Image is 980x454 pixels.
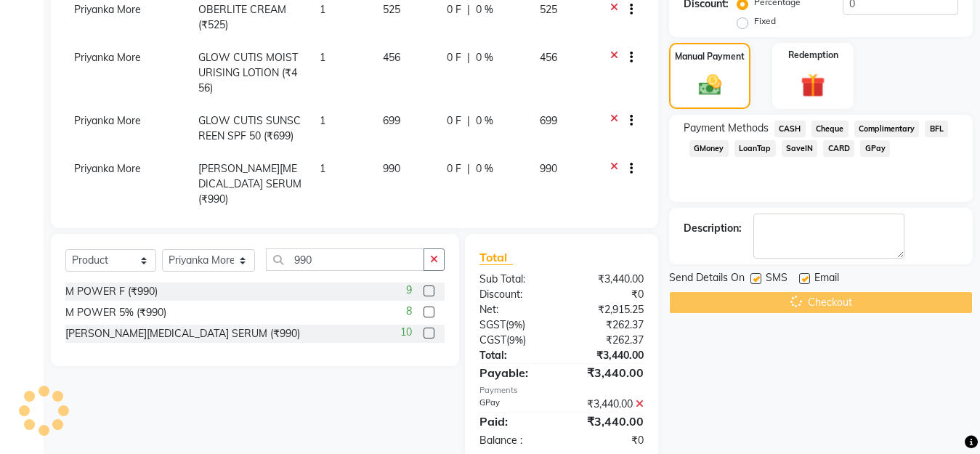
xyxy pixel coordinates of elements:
[754,15,776,28] label: Fixed
[469,348,562,363] div: Total:
[198,114,301,142] span: GLOW CUTIS SUNSCREEN SPF 50 (₹699)
[406,283,412,298] span: 9
[479,250,513,265] span: Total
[669,270,745,288] span: Send Details On
[854,121,920,137] span: Complimentary
[684,121,769,136] span: Payment Methods
[509,334,523,346] span: 9%
[447,161,461,177] span: 0 F
[814,270,839,288] span: Email
[540,3,557,16] span: 525
[562,302,655,317] div: ₹2,915.25
[675,50,745,63] label: Manual Payment
[469,333,562,348] div: ( )
[766,270,787,288] span: SMS
[467,2,470,17] span: |
[540,114,557,127] span: 699
[383,51,400,64] span: 456
[447,2,461,17] span: 0 F
[823,140,854,157] span: CARD
[734,140,776,157] span: LoanTap
[320,3,325,16] span: 1
[562,272,655,287] div: ₹3,440.00
[562,333,655,348] div: ₹262.37
[383,114,400,127] span: 699
[383,162,400,175] span: 990
[469,287,562,302] div: Discount:
[774,121,806,137] span: CASH
[782,140,818,157] span: SaveIN
[65,326,300,341] div: [PERSON_NAME][MEDICAL_DATA] SERUM (₹990)
[479,384,644,397] div: Payments
[74,162,141,175] span: Priyanka More
[540,162,557,175] span: 990
[479,318,506,331] span: SGST
[793,70,833,100] img: _gift.svg
[65,305,166,320] div: M POWER 5% (₹990)
[406,304,412,319] span: 8
[562,287,655,302] div: ₹0
[509,319,522,331] span: 9%
[562,433,655,448] div: ₹0
[562,413,655,430] div: ₹3,440.00
[74,114,141,127] span: Priyanka More
[562,317,655,333] div: ₹262.37
[65,284,158,299] div: M POWER F (₹990)
[469,433,562,448] div: Balance :
[689,140,729,157] span: GMoney
[383,3,400,16] span: 525
[320,51,325,64] span: 1
[469,413,562,430] div: Paid:
[447,50,461,65] span: 0 F
[469,364,562,381] div: Payable:
[562,348,655,363] div: ₹3,440.00
[925,121,948,137] span: BFL
[469,272,562,287] div: Sub Total:
[467,113,470,129] span: |
[476,113,493,129] span: 0 %
[467,50,470,65] span: |
[74,51,141,64] span: Priyanka More
[562,364,655,381] div: ₹3,440.00
[198,3,286,31] span: OBERLITE CREAM (₹525)
[692,72,729,98] img: _cash.svg
[467,161,470,177] span: |
[469,317,562,333] div: ( )
[198,162,301,206] span: [PERSON_NAME][MEDICAL_DATA] SERUM (₹990)
[400,325,412,340] span: 10
[469,397,562,412] div: GPay
[860,140,890,157] span: GPay
[320,162,325,175] span: 1
[266,248,424,271] input: Search or Scan
[476,50,493,65] span: 0 %
[479,333,506,346] span: CGST
[562,397,655,412] div: ₹3,440.00
[811,121,849,137] span: Cheque
[476,2,493,17] span: 0 %
[469,302,562,317] div: Net:
[788,49,838,62] label: Redemption
[320,114,325,127] span: 1
[198,51,298,94] span: GLOW CUTIS MOISTURISING LOTION (₹456)
[684,221,742,236] div: Description:
[540,51,557,64] span: 456
[447,113,461,129] span: 0 F
[476,161,493,177] span: 0 %
[74,3,141,16] span: Priyanka More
